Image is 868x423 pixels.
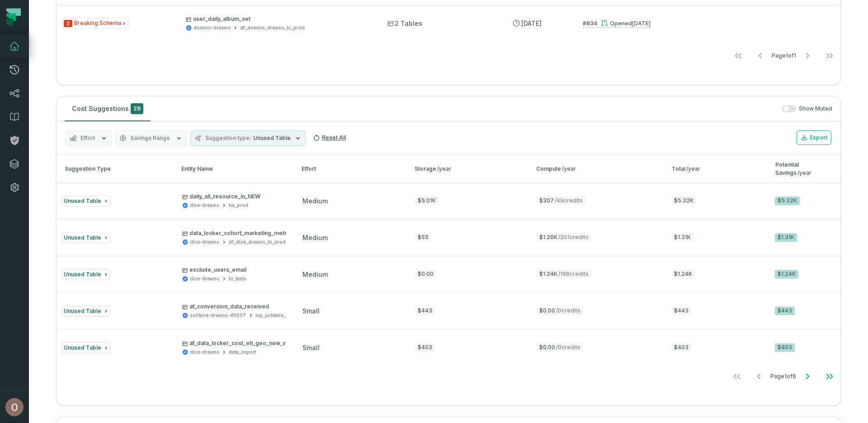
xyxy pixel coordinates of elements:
[66,130,112,146] button: Effort
[558,270,589,277] span: / 198 credits
[253,135,291,142] span: Unused Table
[64,20,72,27] span: Severity
[437,165,451,172] span: /year
[558,234,589,240] span: / 201 credits
[64,308,101,314] span: Unused Table
[797,130,831,145] button: Export
[536,165,656,173] div: Compute
[190,239,219,245] div: dice-dreams
[671,306,691,315] span: $443
[671,269,695,278] span: $1.24K
[181,165,285,173] div: Entity Name
[57,183,840,219] button: Unused Tabledaily_all_resource_in_NEWdice-dreamsba_prodmedium$5.01K$307/49credits$5.32K$5.32K
[182,303,316,310] p: af_conversion_data_received
[671,196,696,205] span: $5.32K
[537,269,591,278] span: $1.24K
[57,47,840,65] nav: pagination
[115,130,187,146] button: Savings Range
[57,256,840,292] button: Unused Tableexclude_users_emaildice-dreamsbi_testsmedium$0.00$1.24K/198credits$1.24K$1.24K
[775,161,836,177] div: Potential Savings
[80,135,95,142] span: Effort
[727,47,840,65] ul: Page 1 of 1
[819,47,840,65] button: Go to last page
[537,306,583,315] span: $0.00
[415,343,435,352] div: $403
[130,135,170,142] span: Savings Range
[57,293,840,329] button: Unused Tableaf_conversion_data_receivedsolitaire-dreams-411507mp_solitaire_dreams_prodsmall$443$0...
[309,130,349,145] button: Reset All
[190,312,246,319] div: solitaire-dreams-411507
[556,344,580,351] span: / 0 credits
[190,202,219,209] div: dice-dreams
[797,47,818,65] button: Go to next page
[193,24,231,31] div: domino-dreams
[62,18,128,29] span: Issue Type
[775,197,800,205] div: $5.32K
[562,165,576,172] span: /year
[229,349,256,356] div: data_import
[775,343,795,352] div: $403
[775,233,797,242] div: $1.31K
[57,367,840,385] nav: pagination
[302,307,320,315] span: small
[583,19,651,28] a: #834Opened[DATE] 4:40:35 PM
[255,312,316,319] div: mp_solitaire_dreams_prod
[556,307,580,314] span: / 0 credits
[726,367,748,385] button: Go to first page
[302,344,320,351] span: small
[797,367,818,385] button: Go to next page
[415,233,431,242] div: $55
[797,169,811,176] span: /year
[521,19,542,27] relative-time: Aug 12, 2025, 2:16 PM GMT+3
[537,196,585,205] span: $307
[182,340,289,347] p: af_data_locker_cost_etl_geo_new_v2
[131,103,143,114] span: 29
[537,343,583,351] span: $0.00
[190,275,219,282] div: dice-dreams
[182,266,246,274] p: exclude_users_email
[240,24,305,31] div: df_domino_dreams_bi_prod
[775,307,795,315] div: $443
[726,367,840,385] ul: Page 1 of 6
[537,233,591,241] span: $1.26K
[302,165,398,173] div: Effort
[57,219,840,255] button: Unused Tabledata_locker_cohort_marketing_metricsdice-dreamsdf_dice_dreams_bi_prodmedium$55$1.26K/...
[415,307,435,315] div: $443
[819,367,840,385] button: Go to last page
[750,47,771,65] button: Go to previous page
[64,344,101,351] span: Unused Table
[182,230,294,237] p: data_locker_cohort_marketing_metrics
[415,165,520,173] div: Storage
[190,130,306,146] button: Suggestion typeUnused Table
[205,135,251,142] span: Suggestion type
[672,165,759,173] div: Total
[229,239,286,245] div: df_dice_dreams_bi_prod
[415,270,436,279] div: $0.00
[229,275,246,282] div: bi_tests
[64,197,101,204] span: Unused Table
[182,193,260,200] p: daily_all_resource_in_NEW
[190,349,219,356] div: dice-dreams
[415,197,439,205] div: $5.01K
[748,367,770,385] button: Go to previous page
[5,398,24,416] img: avatar of Ohad Tal
[671,343,691,351] span: $403
[64,271,101,278] span: Unused Table
[64,234,101,241] span: Unused Table
[302,197,328,205] span: medium
[387,19,422,28] span: 2 Tables
[671,233,693,241] span: $1.31K
[186,15,371,23] p: user_daily_album_set
[229,202,248,209] div: ba_prod
[61,165,165,173] div: Suggestion Type
[632,20,651,27] relative-time: Aug 10, 2025, 4:40 PM GMT+3
[727,47,749,65] button: Go to first page
[601,20,651,27] div: Opened
[57,329,840,365] button: Unused Tableaf_data_locker_cost_etl_geo_new_v2dice-dreamsdata_importsmall$403$0.00/0credits$403$403
[154,105,832,113] div: Show Muted
[302,234,328,241] span: medium
[775,270,798,279] div: $1.24K
[555,197,583,204] span: / 49 credits
[686,165,700,172] span: /year
[302,270,328,278] span: medium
